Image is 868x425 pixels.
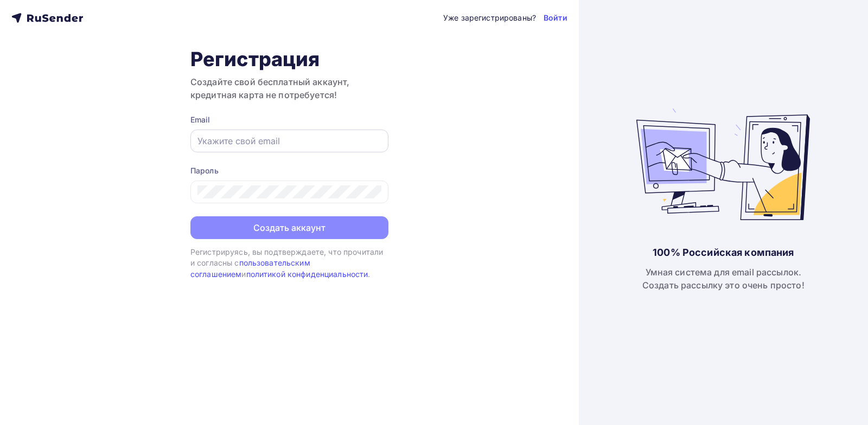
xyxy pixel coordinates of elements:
[190,258,310,278] a: пользовательским соглашением
[443,12,536,23] div: Уже зарегистрированы?
[190,165,388,176] div: Пароль
[246,269,368,279] a: политикой конфиденциальности
[642,266,805,292] div: Умная система для email рассылок. Создать рассылку это очень просто!
[190,114,388,125] div: Email
[653,246,794,259] div: 100% Российская компания
[190,47,388,71] h1: Регистрация
[190,75,388,101] h3: Создайте свой бесплатный аккаунт, кредитная карта не потребуется!
[544,12,567,23] a: Войти
[190,216,388,239] button: Создать аккаунт
[197,134,381,147] input: Укажите свой email
[190,247,388,280] div: Регистрируясь, вы подтверждаете, что прочитали и согласны с и .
